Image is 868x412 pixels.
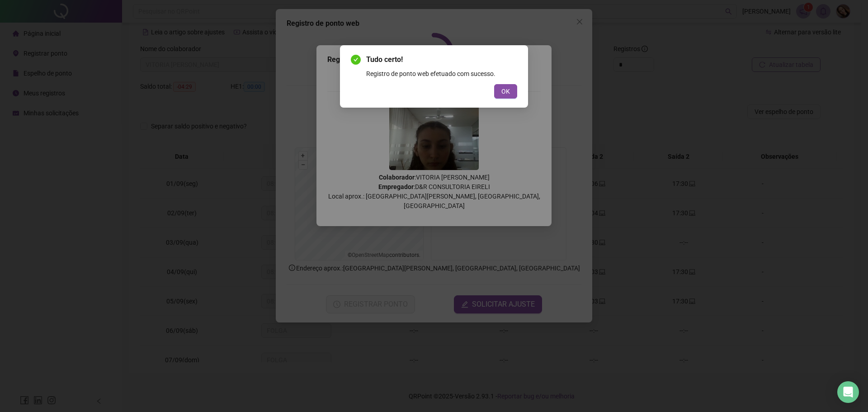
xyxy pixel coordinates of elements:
span: OK [501,86,510,96]
button: OK [494,84,517,99]
span: check-circle [351,55,361,65]
span: Tudo certo! [366,54,517,65]
div: Open Intercom Messenger [837,381,859,403]
div: Registro de ponto web efetuado com sucesso. [366,69,517,79]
